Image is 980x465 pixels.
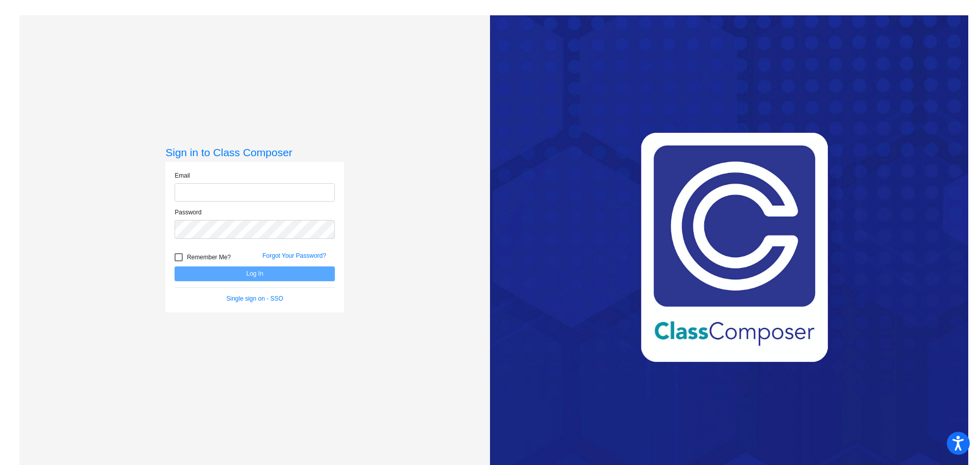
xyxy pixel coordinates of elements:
label: Email [175,171,190,180]
h3: Sign in to Class Composer [165,146,344,159]
span: Remember Me? [187,251,231,263]
button: Log In [175,266,335,281]
a: Forgot Your Password? [262,252,326,259]
label: Password [175,208,202,217]
a: Single sign on - SSO [227,295,283,302]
